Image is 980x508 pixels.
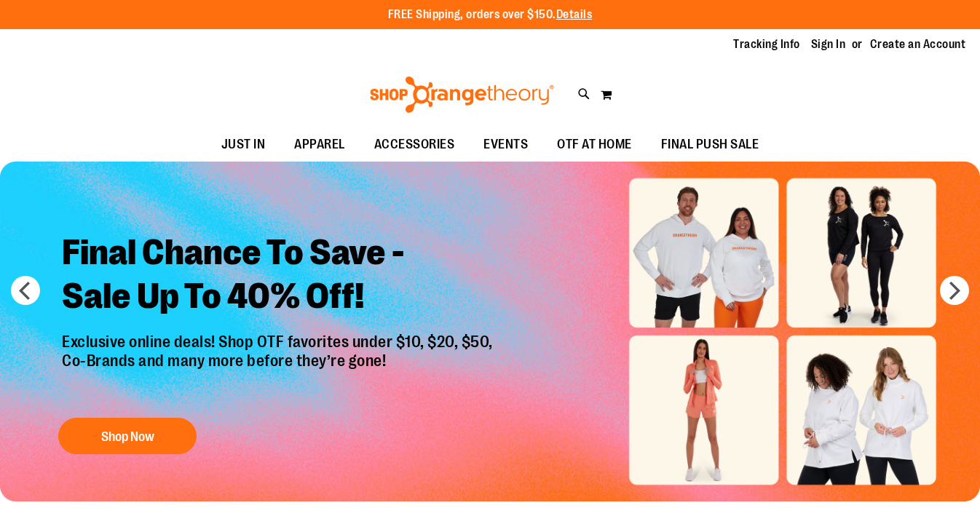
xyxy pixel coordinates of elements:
[870,36,966,52] a: Create an Account
[221,128,266,161] span: JUST IN
[294,128,345,161] span: APPAREL
[661,128,759,161] span: FINAL PUSH SALE
[51,220,507,462] a: Final Chance To Save -Sale Up To 40% Off! Exclusive online deals! Shop OTF favorites under $10, $...
[368,76,556,113] img: Shop Orangetheory
[360,128,470,162] a: ACCESSORIES
[51,220,507,333] h2: Final Chance To Save - Sale Up To 40% Off!
[557,128,632,161] span: OTF AT HOME
[542,128,647,162] a: OTF AT HOME
[280,128,360,162] a: APPAREL
[374,128,455,161] span: ACCESSORIES
[483,128,528,161] span: EVENTS
[469,128,542,162] a: EVENTS
[940,276,969,305] button: next
[207,128,280,162] a: JUST IN
[733,36,800,52] a: Tracking Info
[51,333,507,404] p: Exclusive online deals! Shop OTF favorites under $10, $20, $50, Co-Brands and many more before th...
[388,7,593,23] p: FREE Shipping, orders over $150.
[811,36,846,52] a: Sign In
[647,128,774,162] a: FINAL PUSH SALE
[556,8,593,21] a: Details
[11,276,40,305] button: prev
[58,418,197,454] button: Shop Now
